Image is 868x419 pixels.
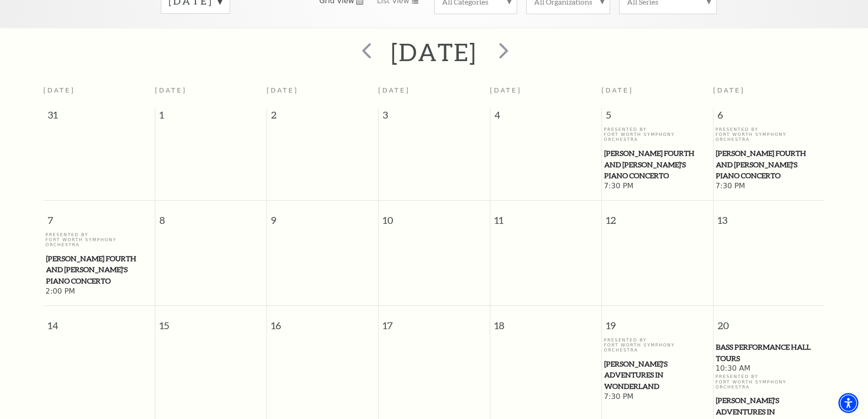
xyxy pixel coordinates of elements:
span: 4 [490,108,601,126]
span: 14 [43,306,155,337]
span: [DATE] [43,87,75,94]
span: [PERSON_NAME] Fourth and [PERSON_NAME]'s Piano Concerto [46,253,152,287]
h2: [DATE] [391,37,477,67]
span: 10 [379,201,490,232]
span: [PERSON_NAME]'s Adventures in Wonderland [604,358,710,392]
button: prev [349,36,382,68]
span: 15 [155,306,267,337]
span: 12 [602,201,713,232]
span: [DATE] [267,87,298,94]
p: Presented By Fort Worth Symphony Orchestra [46,232,153,248]
button: next [486,36,519,68]
p: Presented By Fort Worth Symphony Orchestra [604,127,711,142]
span: 31 [43,108,155,126]
span: 10:30 AM [715,364,822,374]
p: Presented By Fort Worth Symphony Orchestra [715,127,822,142]
div: Accessibility Menu [838,393,858,413]
p: Presented By Fort Worth Symphony Orchestra [604,337,711,353]
span: [PERSON_NAME] Fourth and [PERSON_NAME]'s Piano Concerto [716,148,822,181]
span: 18 [490,306,601,337]
span: 1 [155,108,267,126]
span: 7:30 PM [604,392,711,402]
span: 11 [490,201,601,232]
span: [DATE] [601,87,633,94]
span: [DATE] [713,87,745,94]
span: 16 [267,306,378,337]
p: Presented By Fort Worth Symphony Orchestra [715,374,822,389]
span: [DATE] [490,87,522,94]
span: 5 [602,108,713,126]
span: 9 [267,201,378,232]
span: [PERSON_NAME] Fourth and [PERSON_NAME]'s Piano Concerto [604,148,710,181]
span: [DATE] [378,87,410,94]
span: 2 [267,108,378,126]
span: 17 [379,306,490,337]
span: 7:30 PM [715,181,822,191]
span: 13 [714,201,825,232]
span: 2:00 PM [46,287,153,297]
span: 7:30 PM [604,181,711,191]
span: 7 [43,201,155,232]
span: Bass Performance Hall Tours [716,341,822,364]
span: 6 [714,108,825,126]
span: 3 [379,108,490,126]
span: 19 [602,306,713,337]
span: 20 [714,306,825,337]
span: [DATE] [155,87,187,94]
span: 8 [155,201,267,232]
